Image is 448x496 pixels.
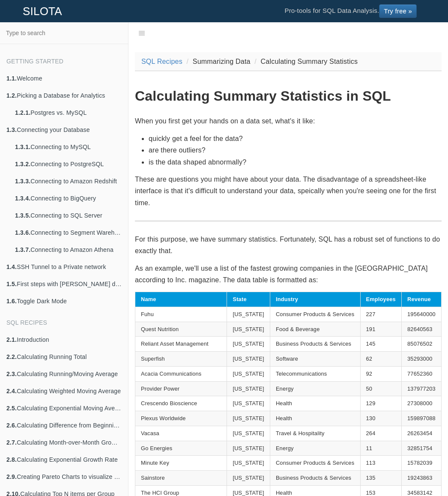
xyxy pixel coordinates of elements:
[6,281,17,287] b: 1.5.
[9,138,128,155] a: 1.3.1.Connecting to MySQL
[252,56,358,67] li: Calculating Summary Statistics
[135,292,227,307] th: Name
[227,396,270,411] td: [US_STATE]
[360,426,401,441] td: 264
[227,381,270,396] td: [US_STATE]
[135,173,442,209] p: These are questions you might have about your data. The disadvantage of a spreadsheet-like interf...
[9,224,128,241] a: 1.3.6.Connecting to Segment Warehouse
[270,456,360,471] td: Consumer Products & Services
[227,441,270,456] td: [US_STATE]
[135,396,227,411] td: Crescendo Bioscience
[360,352,401,367] td: 62
[15,161,30,167] b: 1.3.2.
[15,246,30,253] b: 1.3.7.
[402,456,442,471] td: 15782039
[360,471,401,486] td: 135
[402,352,442,367] td: 35293000
[149,133,442,144] li: quickly get a feel for the data?
[6,353,17,360] b: 2.2.
[135,307,227,322] td: Fuhu
[227,337,270,352] td: [US_STATE]
[15,178,30,185] b: 1.3.3.
[135,366,227,381] td: Acacia Communications
[270,411,360,426] td: Health
[6,388,17,394] b: 2.4.
[227,292,270,307] th: State
[141,58,182,65] a: SQL Recipes
[402,411,442,426] td: 159897088
[9,241,128,258] a: 1.3.7.Connecting to Amazon Athena
[6,371,17,377] b: 2.3.
[402,307,442,322] td: 195640000
[276,0,425,22] li: Pro-tools for SQL Data Analysis.
[6,473,17,480] b: 2.9.
[227,426,270,441] td: [US_STATE]
[135,115,442,127] p: When you first get your hands on a data set, what's it like:
[15,229,30,236] b: 1.3.6.
[6,405,17,412] b: 2.5.
[402,337,442,352] td: 85076502
[402,396,442,411] td: 27308000
[379,4,417,18] a: Try free »
[402,292,442,307] th: Revenue
[135,89,442,104] h1: Calculating Summary Statistics in SQL
[270,337,360,352] td: Business Products & Services
[9,190,128,207] a: 1.3.4.Connecting to BigQuery
[360,411,401,426] td: 130
[6,75,17,82] b: 1.1.
[360,337,401,352] td: 145
[360,441,401,456] td: 11
[6,422,17,429] b: 2.6.
[402,322,442,337] td: 82640563
[6,439,17,446] b: 2.7.
[360,307,401,322] td: 227
[405,453,438,486] iframe: Drift Widget Chat Controller
[270,366,360,381] td: Telecommunications
[135,441,227,456] td: Go Energies
[135,322,227,337] td: Quest Nutrition
[270,396,360,411] td: Health
[360,456,401,471] td: 113
[360,396,401,411] td: 129
[149,144,442,156] li: are there outliers?
[270,381,360,396] td: Energy
[402,471,442,486] td: 19243863
[135,381,227,396] td: Provider Power
[270,426,360,441] td: Travel & Hospitality
[135,233,442,257] p: For this purpose, we have summary statistics. Fortunately, SQL has a robust set of functions to d...
[9,155,128,173] a: 1.3.2.Connecting to PostgreSQL
[135,471,227,486] td: Sainstore
[9,173,128,190] a: 1.3.3.Connecting to Amazon Redshift
[149,156,442,168] li: is the data shaped abnormally?
[135,263,442,286] p: As an example, we'll use a list of the fastest growing companies in the [GEOGRAPHIC_DATA] accordi...
[6,92,17,99] b: 1.2.
[227,322,270,337] td: [US_STATE]
[15,212,30,219] b: 1.3.5.
[270,307,360,322] td: Consumer Products & Services
[360,381,401,396] td: 50
[15,109,30,116] b: 1.2.1.
[185,56,251,67] li: Summarizing Data
[402,441,442,456] td: 32851754
[227,307,270,322] td: [US_STATE]
[270,322,360,337] td: Food & Beverage
[6,336,17,343] b: 2.1.
[270,471,360,486] td: Business Products & Services
[16,0,69,22] a: SILOTA
[135,426,227,441] td: Vacasa
[360,366,401,381] td: 92
[15,143,30,150] b: 1.3.1.
[270,292,360,307] th: Industry
[360,322,401,337] td: 191
[9,104,128,121] a: 1.2.1.Postgres vs. MySQL
[6,263,17,270] b: 1.4.
[6,456,17,463] b: 2.8.
[3,25,125,41] input: Type to search
[15,195,30,202] b: 1.3.4.
[402,366,442,381] td: 77652360
[135,337,227,352] td: Reliant Asset Management
[227,456,270,471] td: [US_STATE]
[135,411,227,426] td: Plexus Worldwide
[270,352,360,367] td: Software
[135,352,227,367] td: Superfish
